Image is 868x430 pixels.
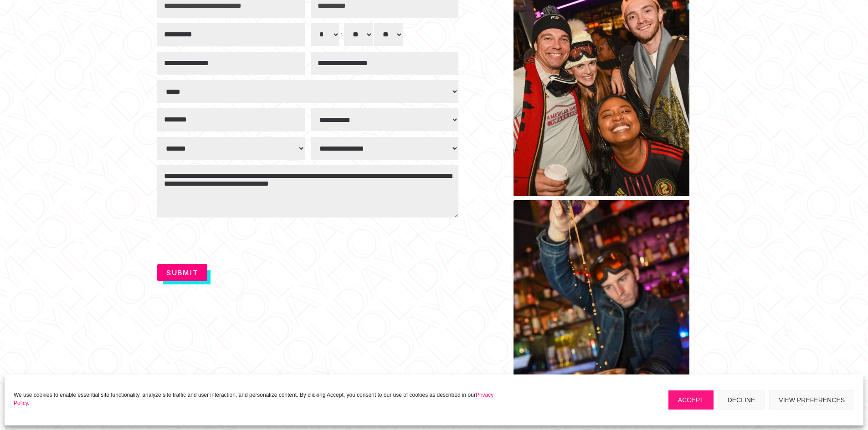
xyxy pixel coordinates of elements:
select: Time of Day ... hour [311,23,339,46]
select: Time of Day [374,23,403,46]
span: : [341,30,343,38]
a: Privacy Policy [14,392,493,406]
select: Time of Day ... minute [344,23,373,46]
button: Submit [157,264,207,281]
iframe: reCAPTCHA [157,223,294,258]
button: View preferences [769,390,854,410]
p: We use cookies to enable essential site functionality, analyze site traffic and user interaction,... [14,391,506,407]
button: Decline [718,390,765,410]
button: Accept [668,390,714,410]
